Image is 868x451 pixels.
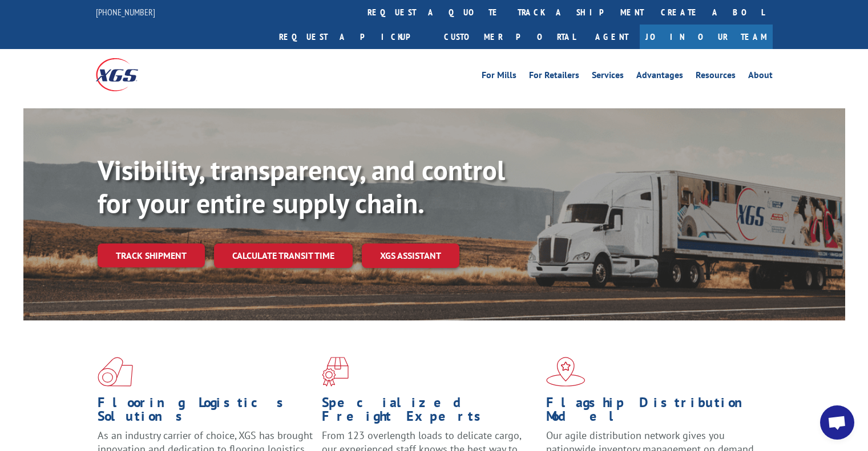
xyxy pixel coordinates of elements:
[584,25,640,49] a: Agent
[820,405,854,440] div: Open chat
[271,25,435,49] a: Request a pickup
[435,25,584,49] a: Customer Portal
[636,71,683,83] a: Advantages
[529,71,579,83] a: For Retailers
[96,6,155,18] a: [PHONE_NUMBER]
[696,71,736,83] a: Resources
[322,357,349,387] img: xgs-icon-focused-on-flooring-red
[214,243,353,268] a: Calculate transit time
[546,357,586,387] img: xgs-icon-flagship-distribution-model-red
[98,243,205,267] a: Track shipment
[98,396,313,429] h1: Flooring Logistics Solutions
[546,396,762,429] h1: Flagship Distribution Model
[362,243,459,268] a: XGS ASSISTANT
[98,152,505,221] b: Visibility, transparency, and control for your entire supply chain.
[592,71,624,83] a: Services
[98,357,133,387] img: xgs-icon-total-supply-chain-intelligence-red
[748,71,773,83] a: About
[640,25,773,49] a: Join Our Team
[482,71,516,83] a: For Mills
[322,396,538,429] h1: Specialized Freight Experts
